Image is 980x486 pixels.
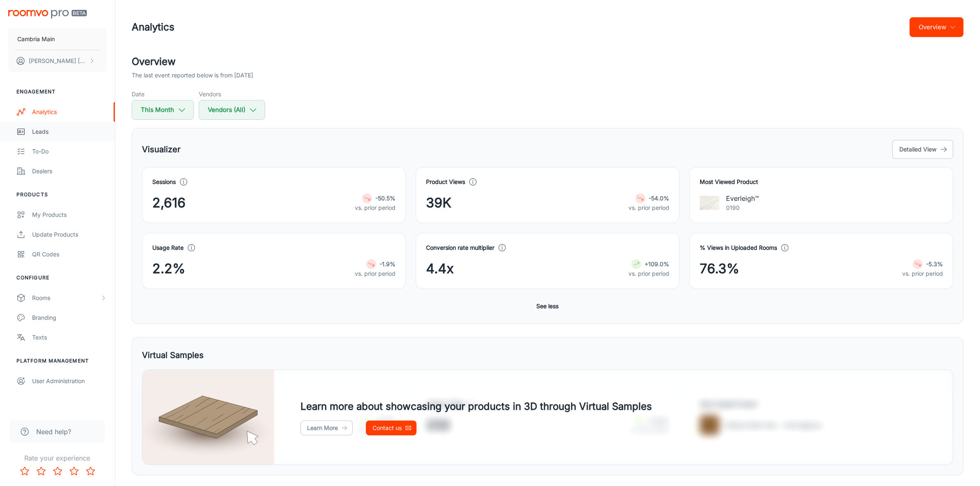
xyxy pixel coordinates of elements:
[426,193,452,213] span: 39K
[902,269,943,278] p: vs. prior period
[142,143,181,156] h5: Visualizer
[66,463,82,479] button: Rate 4 star
[132,71,253,80] p: The last event reported below is from [DATE]
[152,259,185,279] span: 2.2%
[199,90,265,98] h5: Vendors
[132,100,194,120] button: This Month
[16,463,33,479] button: Rate 1 star
[300,421,353,435] a: Learn More
[32,313,107,322] div: Branding
[32,167,107,176] div: Dealers
[36,427,71,437] span: Need help?
[32,333,107,342] div: Texts
[32,210,107,219] div: My Products
[17,35,55,44] p: Cambria Main
[726,203,759,212] p: 0190
[33,463,49,479] button: Rate 2 star
[629,269,669,278] p: vs. prior period
[426,259,454,279] span: 4.4x
[199,100,265,120] button: Vendors (All)
[645,260,669,267] strong: +109.0%
[49,463,66,479] button: Rate 3 star
[533,299,562,314] button: See less
[152,177,176,186] h4: Sessions
[7,453,108,463] p: Rate your experience
[8,10,87,19] img: Roomvo PRO Beta
[32,147,107,156] div: To-do
[375,195,396,202] strong: -50.5%
[152,243,184,252] h4: Usage Rate
[132,20,175,35] h1: Analytics
[892,140,953,159] button: Detailed View
[32,230,107,239] div: Update Products
[32,250,107,259] div: QR Codes
[366,421,417,435] a: Contact us
[649,195,669,202] strong: -54.0%
[700,243,777,252] h4: % Views in Uploaded Rooms
[32,293,100,302] div: Rooms
[629,203,669,212] p: vs. prior period
[726,193,759,203] p: Everleigh™
[32,127,107,136] div: Leads
[132,90,194,98] h5: Date
[32,377,107,386] div: User Administration
[300,399,652,414] h4: Learn more about showcasing your products in 3D through Virtual Samples
[142,349,204,361] h5: Virtual Samples
[700,259,739,279] span: 76.3%
[700,177,943,186] h4: Most Viewed Product
[379,260,396,267] strong: -1.9%
[132,54,964,69] h2: Overview
[426,243,494,252] h4: Conversion rate multiplier
[8,50,107,72] button: [PERSON_NAME] [PERSON_NAME]
[910,17,964,37] button: Overview
[700,193,719,213] img: Everleigh™
[926,260,943,267] strong: -5.3%
[29,56,87,65] p: [PERSON_NAME] [PERSON_NAME]
[355,269,396,278] p: vs. prior period
[355,203,396,212] p: vs. prior period
[82,463,99,479] button: Rate 5 star
[32,107,107,116] div: Analytics
[426,177,465,186] h4: Product Views
[152,193,186,213] span: 2,616
[8,28,107,50] button: Cambria Main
